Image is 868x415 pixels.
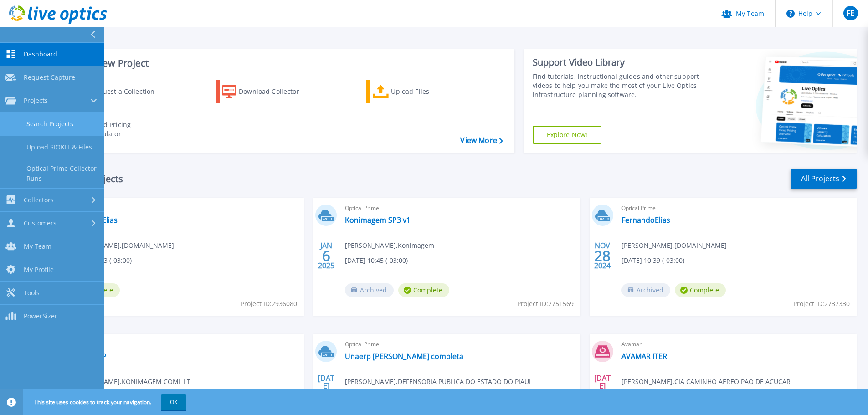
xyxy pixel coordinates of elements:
span: Projects [24,97,48,105]
a: Download Collector [216,80,317,103]
span: 6 [322,252,330,260]
a: AVAMAR ITER [621,352,667,361]
span: Optical Prime [345,203,575,213]
button: OK [161,394,186,410]
a: Upload Files [366,80,468,103]
span: Dashboard [24,50,57,58]
span: Avamar [621,339,851,349]
a: Unaerp [PERSON_NAME] completa [345,352,463,361]
span: Collectors [24,196,54,204]
div: [DATE] 2024 [318,375,335,409]
span: 28 [594,252,611,260]
div: Cloud Pricing Calculator [89,120,162,138]
span: [DATE] 10:45 (-03:00) [345,256,408,266]
div: Support Video Library [533,56,703,68]
a: Explore Now! [533,126,602,144]
span: [PERSON_NAME] , [DOMAIN_NAME] [69,241,174,251]
span: [PERSON_NAME] , DEFENSORIA PUBLICA DO ESTADO DO PIAUI [345,377,531,387]
span: [PERSON_NAME] , Konimagem [345,241,434,251]
div: [DATE] 2024 [594,375,611,409]
span: [PERSON_NAME] , CIA CAMINHO AEREO PAO DE ACUCAR [621,377,791,387]
a: Request a Collection [65,80,166,103]
span: My Profile [24,266,54,274]
span: Archived [621,283,670,297]
span: Project ID: 2751569 [517,299,574,309]
div: Download Collector [239,82,312,101]
span: [PERSON_NAME] , KONIMAGEM COML LT [69,377,190,387]
div: NOV 2024 [594,239,611,272]
span: PowerSizer [24,312,57,320]
span: Archived [345,283,394,297]
span: Unity [69,339,298,349]
span: Customers [24,219,56,227]
div: Find tutorials, instructional guides and other support videos to help you make the most of your L... [533,72,703,99]
a: FernandoElias [621,215,670,225]
div: JAN 2025 [318,239,335,272]
h3: Start a New Project [65,58,503,68]
a: Cloud Pricing Calculator [65,118,166,141]
span: Request Capture [24,73,75,82]
div: Request a Collection [91,82,164,101]
span: Project ID: 2936080 [241,299,297,309]
a: Konimagem SP3 v1 [345,215,411,225]
span: FE [847,10,854,17]
span: Optical Prime [621,203,851,213]
span: Optical Prime [345,339,575,349]
a: View More [460,136,503,145]
span: Complete [398,283,449,297]
span: Tools [24,289,40,297]
span: This site uses cookies to track your navigation. [25,394,186,410]
div: Upload Files [391,82,464,101]
span: [DATE] 10:39 (-03:00) [621,256,684,266]
span: Project ID: 2737330 [793,299,850,309]
span: [PERSON_NAME] , [DOMAIN_NAME] [621,241,727,251]
a: All Projects [791,169,857,189]
span: Optical Prime [69,203,298,213]
span: My Team [24,242,51,251]
span: Complete [675,283,726,297]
